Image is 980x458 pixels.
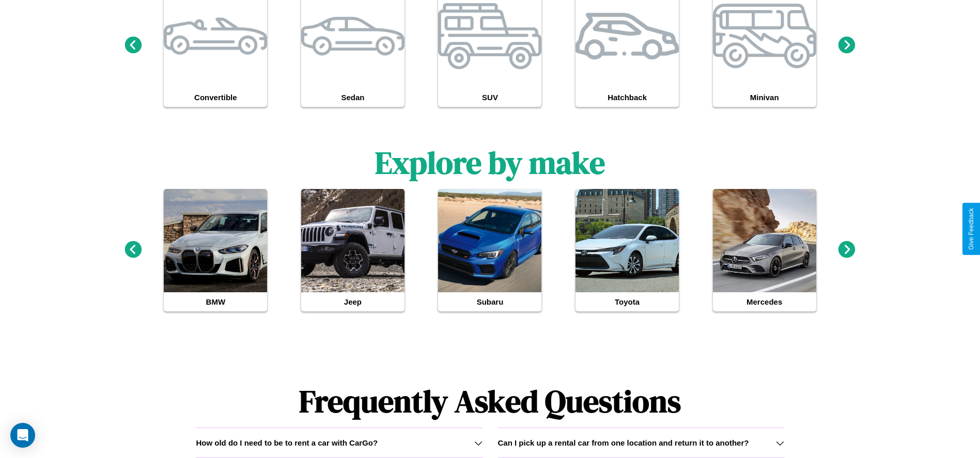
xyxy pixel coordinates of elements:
[10,423,35,448] div: Open Intercom Messenger
[375,141,605,184] h1: Explore by make
[196,375,784,428] h1: Frequently Asked Questions
[713,292,816,311] h4: Mercedes
[301,88,405,107] h4: Sedan
[196,438,378,447] h3: How old do I need to be to rent a car with CarGo?
[164,292,267,311] h4: BMW
[301,292,405,311] h4: Jeep
[498,438,749,447] h3: Can I pick up a rental car from one location and return it to another?
[164,88,267,107] h4: Convertible
[438,88,541,107] h4: SUV
[438,292,541,311] h4: Subaru
[575,292,679,311] h4: Toyota
[968,208,975,250] div: Give Feedback
[713,88,816,107] h4: Minivan
[575,88,679,107] h4: Hatchback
